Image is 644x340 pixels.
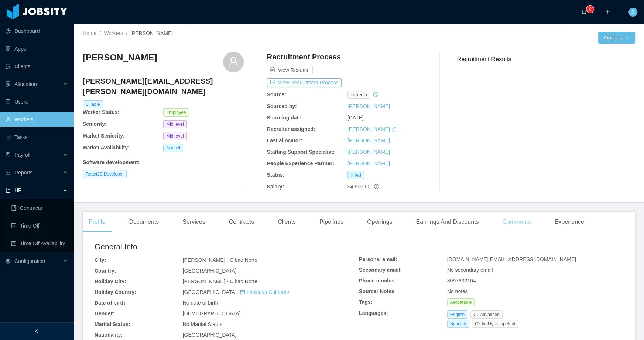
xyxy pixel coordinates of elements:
b: Secondary email: [359,267,402,273]
span: English [447,310,467,319]
button: icon: file-textView Resume [267,66,313,74]
a: icon: profileTime Off Availability [11,236,68,251]
div: Pipelines [314,212,349,232]
div: Earnings And Discounts [410,212,484,232]
span: HR [14,187,22,193]
span: Billable [83,100,103,108]
a: [PERSON_NAME] [347,160,390,166]
b: Software development : [83,159,140,165]
b: Recruiter assigned: [267,126,315,132]
div: Openings [361,212,398,232]
b: Date of birth: [95,300,127,306]
div: Documents [123,212,165,232]
span: Mid level [163,120,186,128]
a: Home [83,30,96,36]
b: Salary: [267,184,284,190]
b: People Experience Partner: [267,160,334,166]
span: 8097832104 [447,278,476,284]
span: Payroll [14,152,30,158]
span: Allocatable [447,298,475,306]
div: Experience [549,212,590,232]
b: Sourcing date: [267,115,303,121]
span: $4,500.00 [347,184,370,190]
b: Holiday Country: [95,289,136,295]
div: Clients [272,212,302,232]
i: icon: line-chart [6,170,11,175]
b: Seniority: [83,121,107,127]
a: icon: profileTime Off [11,218,68,233]
div: Contracts [223,212,260,232]
b: Marital Status: [95,321,130,327]
b: Worker Status: [83,109,119,115]
b: Holiday City: [95,278,126,284]
span: [PERSON_NAME] [130,30,173,36]
h2: General Info [95,241,359,253]
a: [PERSON_NAME] [347,138,390,143]
span: Allocation [14,81,37,87]
b: Country: [95,268,116,274]
b: Phone number: [359,278,397,284]
span: No date of birth [183,300,218,306]
span: Mid level [163,132,186,140]
span: Reports [14,170,32,176]
span: Not set [163,144,183,152]
div: Services [177,212,211,232]
a: [PERSON_NAME] [347,126,390,132]
span: linkedin [347,91,370,99]
span: ReactJS Developer [83,170,127,178]
span: / [126,30,127,36]
span: [DATE] [347,115,364,121]
b: City: [95,257,106,263]
span: C2 highly competent [472,320,518,328]
a: [PERSON_NAME] [347,149,390,155]
a: icon: pie-chartDashboard [6,24,68,38]
span: No notes [447,288,468,294]
span: Spanish [447,320,469,328]
b: Market Seniority: [83,133,125,139]
span: [PERSON_NAME] - Cibao Norte [183,257,257,263]
a: icon: userWorkers [6,112,68,127]
span: [DEMOGRAPHIC_DATA] [183,310,241,316]
i: icon: file-protect [6,152,11,157]
span: info-circle [374,184,379,189]
a: icon: exportView Recruitment Process [267,80,342,86]
span: C1 advanced [470,310,503,319]
span: Employee [163,108,189,117]
a: icon: appstoreApps [6,41,68,56]
span: Hired [347,171,364,179]
i: icon: edit [391,126,397,132]
a: icon: profileTasks [6,130,68,145]
i: icon: plus [605,9,610,14]
h4: [PERSON_NAME][EMAIL_ADDRESS][PERSON_NAME][DOMAIN_NAME] [83,76,244,97]
span: [PERSON_NAME] - Cibao Norte [183,278,257,284]
i: icon: calendar [240,289,245,295]
i: icon: book [6,188,11,193]
b: Staffing Support Specialist: [267,149,335,155]
a: icon: bookContracts [11,201,68,215]
span: [GEOGRAPHIC_DATA] [183,268,237,274]
span: Configuration [14,258,45,264]
span: / [99,30,101,36]
b: Last allocator: [267,138,302,143]
b: Gender: [95,310,114,316]
a: icon: auditClients [6,59,68,74]
b: Tags: [359,299,372,305]
button: icon: exportView Recruitment Process [267,78,342,87]
b: Languages: [359,310,388,316]
b: Market Availability: [83,145,130,150]
b: Status: [267,172,284,178]
h3: [PERSON_NAME] [83,52,157,63]
i: icon: solution [6,81,11,87]
a: icon: file-textView Resume [267,67,313,73]
span: [DOMAIN_NAME][EMAIL_ADDRESS][DOMAIN_NAME] [447,256,576,262]
span: No secondary email [447,267,493,273]
a: icon: robotUsers [6,94,68,109]
b: Sourcer Notes: [359,288,396,294]
i: icon: history [373,92,378,97]
span: S [631,8,634,17]
a: Workers [104,30,123,36]
i: icon: user [228,56,239,67]
h3: Recruitment Results [457,55,635,64]
a: [PERSON_NAME] [347,103,390,109]
button: Optionsicon: down [598,32,635,44]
